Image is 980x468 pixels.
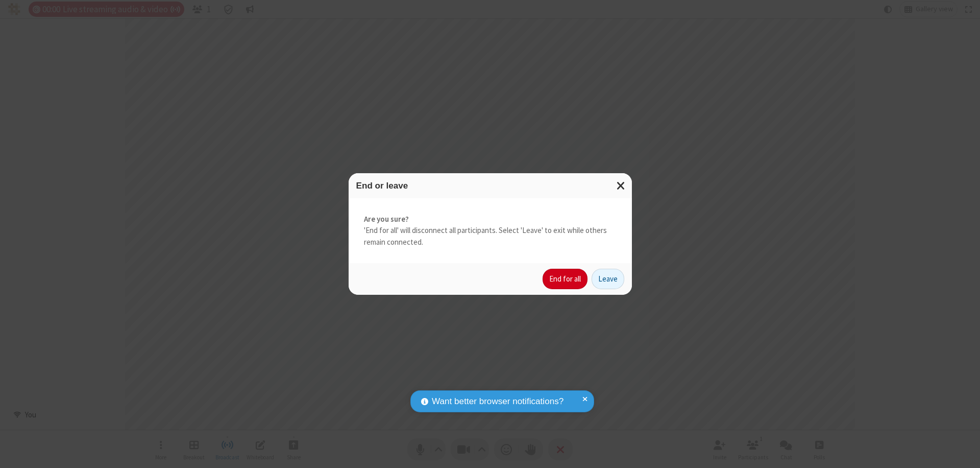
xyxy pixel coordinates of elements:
[543,269,587,289] button: End for all
[592,269,624,289] button: Leave
[356,181,624,191] h3: End or leave
[349,198,632,264] div: 'End for all' will disconnect all participants. Select 'Leave' to exit while others remain connec...
[610,173,632,198] button: Close modal
[432,395,563,408] span: Want better browser notifications?
[364,214,617,225] strong: Are you sure?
